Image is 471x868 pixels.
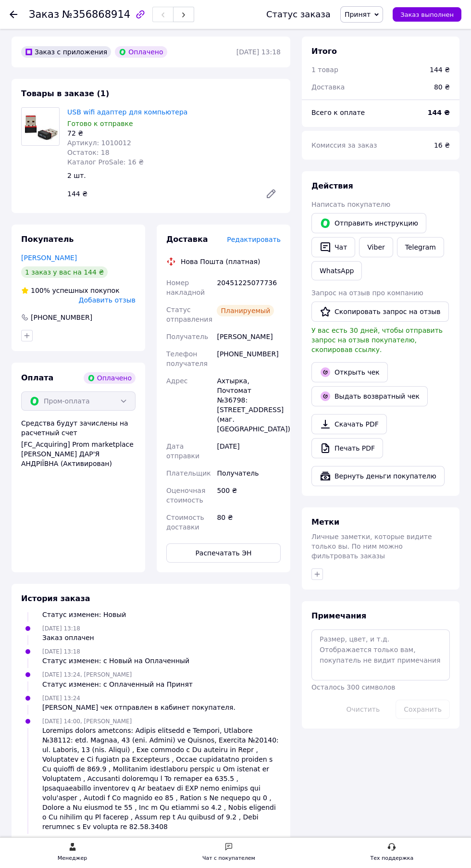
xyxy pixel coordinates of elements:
div: Чат с покупателем [202,854,255,863]
span: Действия [311,181,353,190]
span: Товары в заказе (1) [21,89,109,98]
span: 16 ₴ [434,141,450,149]
span: Запрос на отзыв про компанию [311,289,423,297]
div: 1 заказ у вас на 144 ₴ [21,266,108,278]
span: Остаток: 18 [67,149,110,156]
span: [DATE] 13:18 [42,625,80,632]
div: Оплачено [84,372,136,384]
span: История заказа [21,594,90,603]
span: Итого [311,47,337,56]
a: Скачать PDF [311,414,387,434]
span: Получатель [166,333,208,340]
div: Менеджер [58,854,87,863]
span: Заказ [29,9,59,20]
div: Средства будут зачислены на расчетный счет [21,418,136,468]
span: Комиссия за заказ [311,141,377,149]
div: Заказ с приложения [21,46,111,58]
span: Оценочная стоимость [166,487,205,504]
span: Добавить отзыв [79,296,136,304]
div: Статус изменен: с Оплаченный на Принят [42,679,193,689]
div: Оплачено [115,46,167,58]
b: 144 ₴ [428,109,450,116]
span: Написать покупателю [311,201,390,208]
div: 144 ₴ [430,65,450,75]
img: USB wifi адаптер для компьютера [22,108,59,145]
span: 100% [31,287,50,294]
span: [DATE] 13:24 [42,695,80,702]
div: Loremips dolors ametcons: Adipis elitsedd e Tempori, Utlabore №38112: etd. Magnaa, 43 (eni. Admin... [42,726,281,831]
div: [PHONE_NUMBER] [30,313,93,322]
span: Доставка [311,83,345,91]
button: Чат [311,237,355,257]
div: [PERSON_NAME] чек отправлен в кабинет покупателя. [42,703,235,712]
span: Примечания [311,611,366,620]
span: Всего к оплате [311,109,365,116]
button: Вернуть деньги покупателю [311,466,445,486]
div: Вернуться назад [10,10,17,19]
span: Дата отправки [166,442,199,460]
span: Готово к отправке [67,120,133,127]
button: Выдать возвратный чек [311,386,428,406]
div: [DATE] [215,438,283,465]
span: Доставка [166,235,208,244]
span: [DATE] 13:18 [42,648,80,655]
span: Адрес [166,377,187,385]
span: Осталось 300 символов [311,683,395,691]
a: Редактировать [261,184,281,203]
a: USB wifi адаптер для компьютера [67,108,187,116]
span: Номер накладной [166,279,205,296]
span: Статус отправления [166,306,212,323]
span: Метки [311,517,339,527]
div: 72 ₴ [67,128,281,138]
div: Получатель [215,465,283,482]
button: Отправить инструкцию [311,213,426,233]
span: Телефон получателя [166,350,208,367]
div: Статус изменен: Новый [42,610,126,619]
span: Артикул: 1010012 [67,139,131,147]
div: [PERSON_NAME] [215,328,283,345]
div: Планируемый [217,305,274,316]
span: Каталог ProSale: 16 ₴ [67,158,144,166]
span: Редактировать [227,236,281,243]
button: Распечатать ЭН [166,543,281,563]
div: [PHONE_NUMBER] [215,345,283,372]
span: 1 товар [311,66,338,74]
div: 500 ₴ [215,482,283,509]
span: Покупатель [21,235,74,244]
div: 2 шт. [63,169,285,182]
span: [DATE] 13:24, [PERSON_NAME] [42,671,132,678]
a: [PERSON_NAME] [21,254,77,262]
div: Статус заказа [266,10,331,19]
div: 144 ₴ [63,187,258,201]
span: Плательщик [166,469,211,477]
button: Заказ выполнен [393,7,461,22]
div: 80 ₴ [428,76,456,98]
span: У вас есть 30 дней, чтобы отправить запрос на отзыв покупателю, скопировав ссылку. [311,327,443,353]
a: Telegram [397,237,444,257]
div: 20451225077736 [215,274,283,301]
div: Статус изменен: с Новый на Оплаченный [42,656,189,666]
span: Принят [345,11,371,18]
a: Viber [359,237,393,257]
a: Печать PDF [311,438,383,458]
button: Скопировать запрос на отзыв [311,302,449,322]
a: Открыть чек [311,362,388,382]
div: Заказ оплачен [42,633,94,642]
span: Стоимость доставки [166,514,204,531]
span: [DATE] 14:00, [PERSON_NAME] [42,718,132,725]
div: Тех поддержка [371,854,414,863]
div: успешных покупок [21,286,120,295]
time: [DATE] 13:18 [236,48,281,56]
a: WhatsApp [311,261,362,280]
span: Заказ выполнен [400,11,454,18]
div: 80 ₴ [215,509,283,536]
span: Личные заметки, которые видите только вы. По ним можно фильтровать заказы [311,533,432,560]
span: №356868914 [62,9,130,20]
span: Оплата [21,373,53,382]
div: [FC_Acquiring] Prom marketplace [PERSON_NAME] ДАР'Я АНДРІЇВНА (Активирован) [21,440,136,468]
div: Ахтырка, Почтомат №36798: [STREET_ADDRESS] (маг. [GEOGRAPHIC_DATA]) [215,372,283,438]
div: Нова Пошта (платная) [178,257,262,266]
